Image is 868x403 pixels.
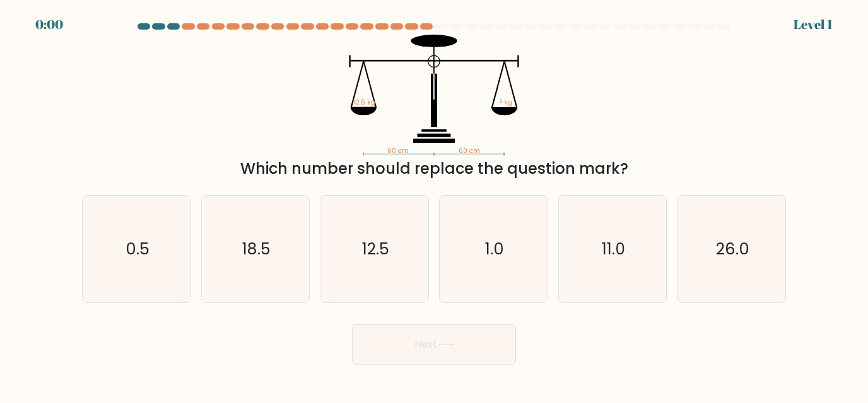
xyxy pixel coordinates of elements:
[353,98,375,107] tspan: 12.5 kg
[90,157,778,180] div: Which number should replace the question mark?
[362,238,389,260] text: 12.5
[602,238,626,260] text: 11.0
[459,146,480,156] tspan: 60 cm
[500,98,512,107] tspan: ? kg
[242,238,271,260] text: 18.5
[126,238,150,260] text: 0.5
[35,15,63,34] div: 0:00
[387,146,409,156] tspan: 60 cm
[485,238,504,260] text: 1.0
[794,15,833,34] div: Level 1
[352,324,516,365] button: Next
[716,238,749,260] text: 26.0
